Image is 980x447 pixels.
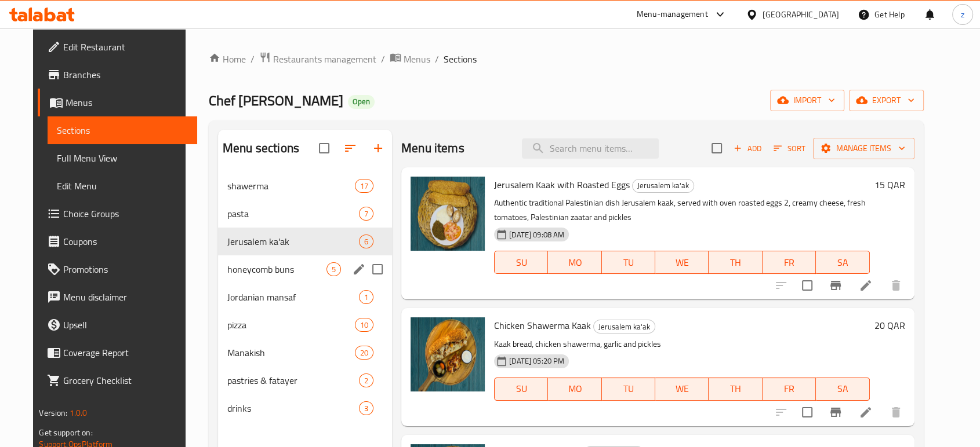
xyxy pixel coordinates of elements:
[655,251,709,274] button: WE
[494,196,869,225] p: Authentic traditional Palestinian dish Jerusalem kaak, served with oven roasted eggs 2, creamy ch...
[593,320,655,334] div: Jerusalem ka'ak
[218,228,392,255] div: Jerusalem ka'ak6
[48,172,197,200] a: Edit Menu
[766,140,813,157] span: Sort items
[63,40,187,54] span: Edit Restaurant
[38,200,197,228] a: Choice Groups
[227,179,355,193] span: shawerma
[38,283,197,311] a: Menu disclaimer
[713,380,757,397] span: TH
[874,177,905,193] h6: 15 QAR
[795,400,819,424] span: Select to update
[607,254,651,271] span: TU
[359,207,373,221] div: items
[961,8,964,21] span: z
[822,272,850,299] button: Branch-specific-item
[607,380,651,397] span: TU
[381,52,385,66] li: /
[70,405,88,420] span: 1.0.0
[218,167,392,427] nav: Menu sections
[821,380,865,397] span: SA
[38,33,197,61] a: Edit Restaurant
[360,236,373,247] span: 6
[359,235,373,248] div: items
[729,140,766,157] span: Add item
[63,235,187,248] span: Coupons
[767,380,811,397] span: FR
[348,97,375,107] span: Open
[218,283,392,311] div: Jordanian mansaf1
[350,261,368,278] button: edit
[312,136,336,160] span: Select all sections
[770,90,844,111] button: import
[874,317,905,334] h6: 20 QAR
[822,141,905,156] span: Manage items
[48,144,197,172] a: Full Menu View
[494,337,869,351] p: Kaak bread, chicken shawerma, garlic and pickles
[360,292,373,303] span: 1
[39,405,67,420] span: Version:
[63,346,187,360] span: Coverage Report
[227,318,355,332] span: pizza
[444,52,477,66] span: Sections
[38,89,197,116] a: Menus
[273,52,376,66] span: Restaurants management
[821,254,865,271] span: SA
[602,378,655,401] button: TU
[767,254,811,271] span: FR
[602,251,655,274] button: TU
[355,320,373,331] span: 10
[813,138,914,159] button: Manage items
[360,208,373,219] span: 7
[66,96,187,109] span: Menus
[227,373,359,387] span: pastries & fatayer
[209,52,924,67] nav: breadcrumb
[57,123,187,137] span: Sections
[504,356,569,367] span: [DATE] 05:20 PM
[763,378,816,401] button: FR
[38,367,197,394] a: Grocery Checklist
[336,134,364,162] span: Sort sections
[763,251,816,274] button: FR
[504,229,569,240] span: [DATE] 09:08 AM
[882,398,910,426] button: delete
[63,262,187,276] span: Promotions
[522,138,659,159] input: search
[218,311,392,339] div: pizza10
[732,142,763,155] span: Add
[223,140,299,157] h2: Menu sections
[209,87,343,113] span: Chef [PERSON_NAME]
[499,254,543,271] span: SU
[774,142,805,155] span: Sort
[713,254,757,271] span: TH
[404,52,430,66] span: Menus
[38,255,197,283] a: Promotions
[637,8,708,21] div: Menu-management
[795,273,819,298] span: Select to update
[359,401,373,415] div: items
[859,279,873,292] a: Edit menu item
[660,380,704,397] span: WE
[355,318,373,332] div: items
[594,320,655,334] span: Jerusalem ka'ak
[218,367,392,394] div: pastries & fatayer2
[57,179,187,193] span: Edit Menu
[227,401,359,415] span: drinks
[39,425,92,440] span: Get support on:
[553,254,597,271] span: MO
[348,95,375,109] div: Open
[63,318,187,332] span: Upsell
[326,262,341,276] div: items
[63,68,187,82] span: Branches
[411,177,485,251] img: Jerusalem Kaak with Roasted Eggs
[709,251,762,274] button: TH
[390,52,430,67] a: Menus
[227,262,326,276] span: honeycomb buns
[227,235,359,248] span: Jerusalem ka'ak
[822,398,850,426] button: Branch-specific-item
[209,52,246,66] a: Home
[553,380,597,397] span: MO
